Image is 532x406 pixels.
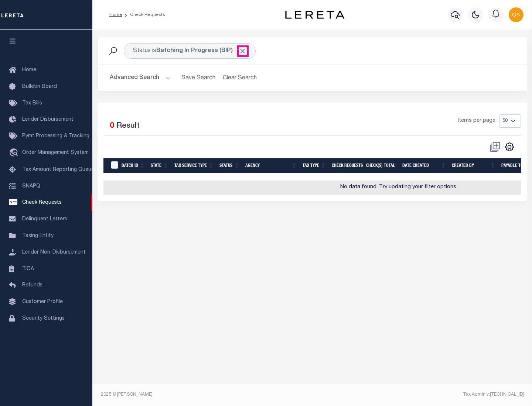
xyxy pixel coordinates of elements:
[329,158,363,173] th: Check Requests
[449,158,498,173] th: Created By: activate to sort column ascending
[509,7,524,22] img: svg+xml;base64,PHN2ZyB4bWxucz0iaHR0cDovL3d3dy53My5vcmcvMjAwMC9zdmciIHBvaW50ZXItZXZlbnRzPSJub25lIi...
[116,120,140,132] label: Result
[239,47,246,55] span: Click to Remove
[22,117,74,122] span: Lender Disbursement
[458,117,495,125] span: Items per page
[22,217,67,222] span: Delinquent Letters
[22,200,62,205] span: Check Requests
[22,183,40,189] span: SNAPQ
[119,158,148,173] th: Batch Id: activate to sort column ascending
[22,167,94,172] span: Tax Amount Reporting Queue
[285,11,344,19] img: logo-dark.svg
[22,84,57,89] span: Bulletin Board
[22,150,89,155] span: Order Management System
[22,68,36,73] span: Home
[22,134,89,139] span: Pymt Processing & Tracking
[22,233,54,238] span: Taxing Entity
[22,316,65,321] span: Security Settings
[399,158,449,173] th: Date Created: activate to sort column ascending
[110,71,171,85] button: Advanced Search
[156,48,246,54] b: Batching In Progress (BIP)
[220,71,260,85] button: Clear Search
[242,158,300,173] th: Agency: activate to sort column ascending
[148,158,171,173] th: State: activate to sort column ascending
[300,158,329,173] th: Tax Type: activate to sort column ascending
[171,158,216,173] th: Tax Service Type: activate to sort column ascending
[124,43,256,59] div: Status is
[22,250,86,255] span: Lender Non-Disbursement
[9,148,21,158] i: travel_explore
[122,11,165,18] li: Check Requests
[363,158,399,173] th: Check(s) Total
[22,299,63,304] span: Customer Profile
[318,391,524,398] div: Tax Admin v.[TECHNICAL_ID]
[22,283,42,288] span: Refunds
[110,122,114,130] span: 0
[109,13,122,17] a: Home
[22,266,34,271] span: TIQA
[216,158,242,173] th: Status: activate to sort column ascending
[22,101,42,106] span: Tax Bills
[177,71,220,85] button: Save Search
[95,391,313,398] div: 2025 © [PERSON_NAME].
